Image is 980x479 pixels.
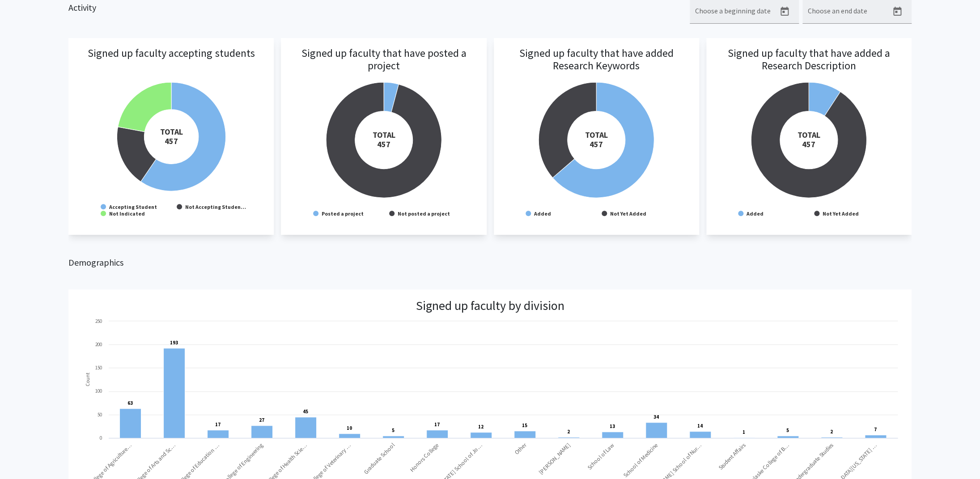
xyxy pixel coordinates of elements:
[537,441,572,476] text: [PERSON_NAME]
[95,365,102,371] text: 150
[303,408,308,415] text: 45
[830,428,833,435] text: 2
[874,426,877,432] text: 7
[434,421,440,428] text: 17
[68,257,911,268] h2: Demographics
[717,441,747,471] text: Student Affairs
[215,421,221,428] text: 17
[416,298,564,314] h3: Signed up faculty by division
[100,435,102,441] text: 0
[697,423,703,429] text: 14
[109,203,157,210] text: Accepting Student
[95,341,102,348] text: 200
[776,3,793,21] button: Open calendar
[7,439,38,472] iframe: Chat
[347,425,352,431] text: 10
[170,339,178,346] text: 193
[373,130,395,149] tspan: TOTAL 457
[503,47,690,97] h3: Signed up faculty that have added Research Keywords
[586,441,616,471] text: School of Law
[95,388,102,394] text: 100
[185,203,246,210] text: Not Accepting Studen…
[88,47,255,97] h3: Signed up faculty accepting students
[786,427,789,433] text: 5
[398,210,450,217] text: Not posted a project
[585,130,608,149] tspan: TOTAL 457
[290,47,477,97] h3: Signed up faculty that have posted a project
[534,210,551,217] text: Added
[888,3,906,21] button: Open calendar
[109,210,145,217] text: Not Indicated
[84,373,91,386] text: Count
[127,400,133,406] text: 63
[746,210,764,217] text: Added
[322,210,364,217] text: Posted a project
[362,441,396,475] text: Graduate School
[98,411,102,418] text: 50
[610,210,646,217] text: Not Yet Added
[392,427,395,433] text: 5
[622,441,659,479] text: School of Medicine
[513,441,528,456] text: Other
[653,414,659,420] text: 34
[259,417,264,423] text: 27
[522,422,527,428] text: 15
[567,428,570,435] text: 2
[95,318,102,324] text: 250
[823,210,859,217] text: Not Yet Added
[798,130,820,149] tspan: TOTAL 457
[408,441,440,473] text: Honors College
[715,47,903,97] h3: Signed up faculty that have added a Research Description
[160,127,183,146] tspan: TOTAL 457
[610,423,615,429] text: 13
[742,429,745,435] text: 1
[478,424,484,430] text: 12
